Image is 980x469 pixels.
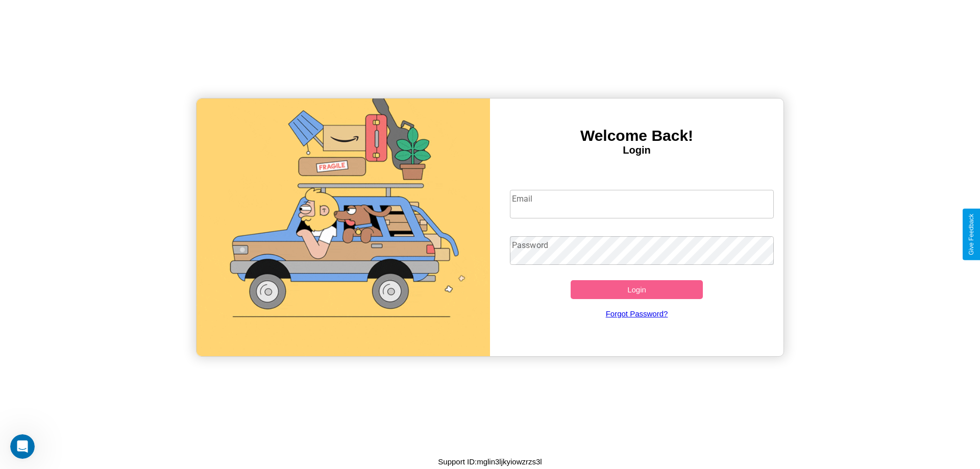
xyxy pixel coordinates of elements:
a: Forgot Password? [505,299,769,328]
button: Login [571,280,703,299]
div: Give Feedback [968,214,975,255]
h4: Login [490,144,783,156]
p: Support ID: mglin3ljkyiowzrzs3l [438,455,542,468]
h3: Welcome Back! [490,127,783,144]
iframe: Intercom live chat [10,434,35,459]
img: gif [197,98,490,356]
